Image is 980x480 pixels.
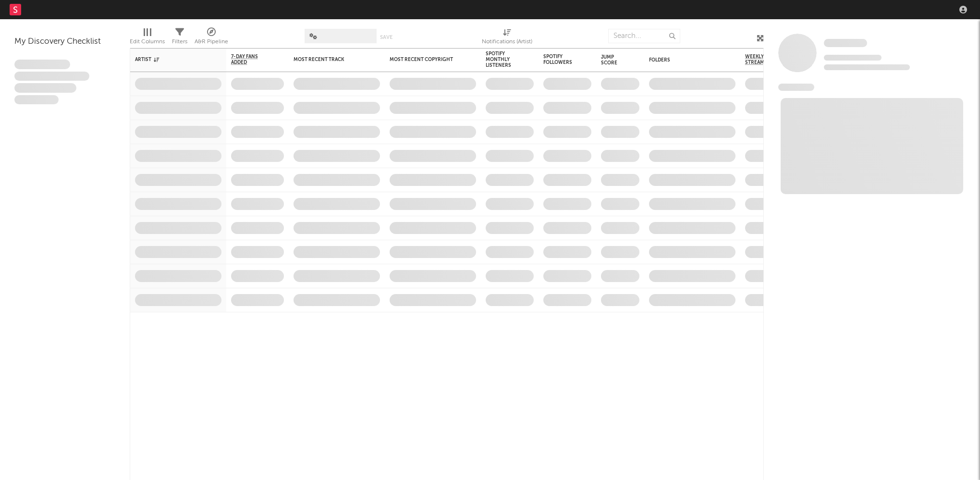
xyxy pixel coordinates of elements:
div: A&R Pipeline [195,36,228,48]
div: Jump Score [601,54,625,66]
div: Edit Columns [130,24,165,52]
div: My Discovery Checklist [14,36,115,48]
button: Save [380,35,392,40]
span: Tracking Since: [DATE] [824,55,882,61]
div: Notifications (Artist) [482,36,532,48]
span: News Feed [778,84,814,91]
div: Most Recent Track [294,57,366,62]
div: Notifications (Artist) [482,24,532,52]
div: Edit Columns [130,36,165,48]
div: Spotify Followers [543,54,577,65]
span: Integer aliquet in purus et [14,72,89,81]
span: 7-Day Fans Added [231,54,269,65]
div: Filters [172,36,187,48]
div: Artist [135,57,207,62]
span: 0 fans last week [824,64,910,70]
span: Weekly US Streams [745,54,779,65]
span: Praesent ac interdum [14,83,76,93]
input: Search... [608,29,680,43]
div: Spotify Monthly Listeners [486,51,519,68]
div: A&R Pipeline [195,24,228,52]
div: Most Recent Copyright [390,57,462,62]
span: Aliquam viverra [14,95,59,105]
a: Some Artist [824,38,867,48]
div: Folders [649,57,721,63]
span: Some Artist [824,39,867,47]
div: Filters [172,24,187,52]
span: Lorem ipsum dolor [14,60,70,69]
